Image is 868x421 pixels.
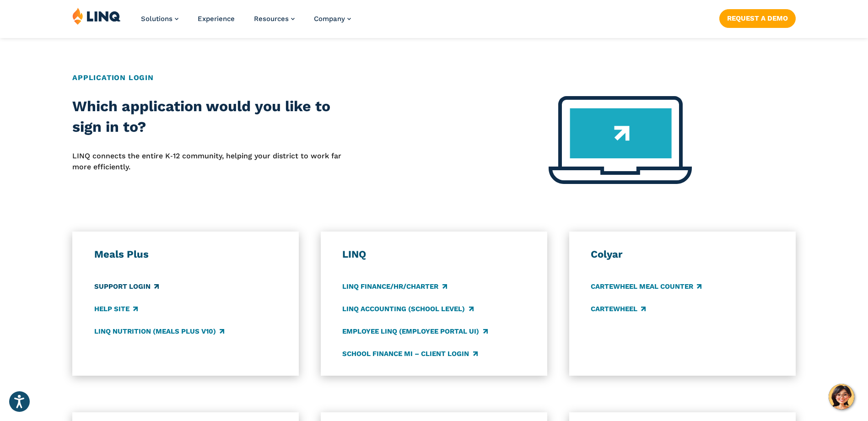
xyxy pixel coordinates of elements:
span: Resources [254,15,289,23]
a: Company [314,15,351,23]
nav: Primary Navigation [141,7,351,38]
h2: Which application would you like to sign in to? [72,96,361,138]
a: CARTEWHEEL Meal Counter [591,281,701,291]
a: Support Login [94,281,159,291]
h3: LINQ [342,248,525,261]
img: LINQ | K‑12 Software [72,7,121,25]
a: LINQ Accounting (school level) [342,304,473,314]
a: Help Site [94,304,138,314]
a: Request a Demo [719,9,796,27]
span: Company [314,15,345,23]
a: LINQ Finance/HR/Charter [342,281,447,291]
a: Solutions [141,15,178,23]
p: LINQ connects the entire K‑12 community, helping your district to work far more efficiently. [72,151,361,173]
a: Experience [198,15,235,23]
a: CARTEWHEEL [591,304,646,314]
h2: Application Login [72,72,796,83]
a: Employee LINQ (Employee Portal UI) [342,326,487,336]
a: School Finance MI – Client Login [342,349,477,359]
nav: Button Navigation [719,7,796,27]
a: LINQ Nutrition (Meals Plus v10) [94,326,224,336]
h3: Meals Plus [94,248,277,261]
button: Hello, have a question? Let’s chat. [829,384,854,410]
h3: Colyar [591,248,774,261]
span: Solutions [141,15,173,23]
a: Resources [254,15,295,23]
